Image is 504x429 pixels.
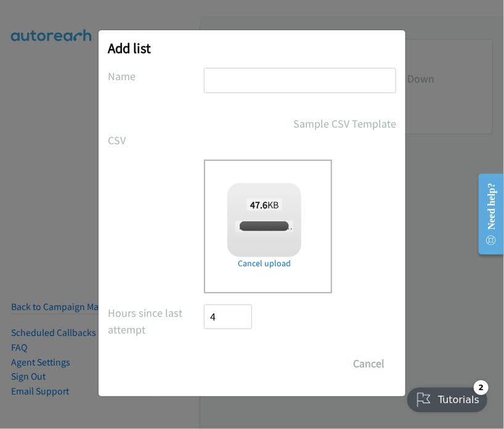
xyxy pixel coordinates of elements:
[293,115,396,132] a: Sample CSV Template
[400,375,495,420] iframe: Checklist
[235,221,372,232] span: Dell laptop desktop CSG campaign.xlsx
[227,257,301,270] a: Cancel upload
[469,165,504,263] iframe: Resource Center
[108,132,204,149] label: CSV
[250,198,267,211] strong: 47.6
[108,68,204,84] label: Name
[108,39,396,57] h2: Add list
[246,198,283,211] span: KB
[108,304,204,338] label: Hours since last attempt
[341,351,396,376] button: Cancel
